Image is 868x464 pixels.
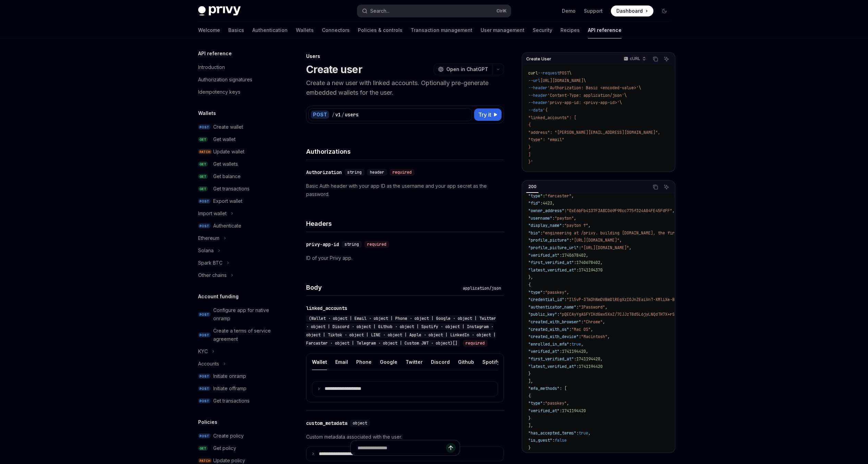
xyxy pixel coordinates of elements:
div: / [332,111,335,118]
button: Send message [446,443,456,453]
span: Open in ChatGPT [446,66,488,73]
div: Authorization [306,169,342,176]
span: "enrolled_in_mfa" [528,341,569,347]
div: required [364,241,389,248]
button: Spotify [482,354,500,370]
span: "[URL][DOMAIN_NAME]" [581,245,629,251]
a: Demo [562,8,576,14]
p: Custom metadata associated with the user. [306,433,504,441]
span: 1741194420 [579,364,603,369]
button: Toggle Accounts section [193,358,280,370]
span: string [347,170,362,175]
span: "type" [528,290,543,295]
a: GETGet wallet [193,133,280,146]
span: --header [528,93,547,98]
span: "credential_id" [528,297,564,302]
span: "bio" [528,230,540,236]
a: GETGet transactions [193,183,280,195]
button: Toggle Solana section [193,244,280,257]
span: POST [198,398,210,404]
div: Create a terms of service agreement [213,327,276,343]
span: "is_guest" [528,438,552,443]
span: "has_accepted_terms" [528,430,576,436]
span: : [ [559,386,567,391]
span: 1741194420 [562,349,586,354]
span: { [528,122,531,128]
span: 1741194420 [576,356,600,362]
div: Create wallet [213,123,243,131]
span: , [567,290,569,295]
span: : [569,327,571,332]
button: Twitter [406,354,423,370]
p: ID of your Privy app. [306,254,504,262]
span: POST [198,199,210,204]
span: "verified_at" [528,349,559,354]
span: , [619,237,622,243]
button: Discord [431,354,450,370]
span: "Mac OS" [571,327,591,332]
span: "verified_at" [528,408,559,414]
span: : [562,223,564,228]
h4: Authorizations [306,147,504,156]
span: } [528,371,531,376]
a: Introduction [193,61,280,73]
button: Try it [474,108,502,121]
span: false [555,438,567,443]
span: , [629,245,631,251]
span: "type" [528,193,543,199]
span: : [576,430,579,436]
span: : [574,356,576,362]
span: 4423 [543,200,552,206]
span: "owner_address" [528,208,564,213]
span: string [345,242,359,247]
span: "passkey" [545,290,567,295]
a: Recipes [560,22,580,38]
h5: Account funding [198,292,239,301]
span: Ctrl K [496,8,507,14]
span: "type" [528,401,543,406]
span: '{ [543,107,547,113]
span: POST [198,125,210,130]
h4: Headers [306,219,504,228]
a: Dashboard [611,5,653,16]
span: : [569,237,571,243]
button: Copy the contents from the code block [651,183,660,192]
a: Authorization signatures [193,73,280,86]
span: (Wallet · object | Email · object | Phone · object | Google · object | Twitter · object | Discord... [306,316,496,346]
span: "first_verified_at" [528,260,574,265]
span: "pQECAyYgASFYIKdGwx5XxZ/7CJJzT8d5L6jyLNQdTH7X+rSZdPJ9Ux/QIlggRm4OcJ8F3aB5zYz3T9LxLdDfGpWvYkHgS4A8... [559,312,814,317]
button: Toggle Ethereum section [193,232,280,244]
span: "fid" [528,200,540,206]
a: Basics [228,22,244,38]
span: "1Password" [579,304,605,310]
span: --header [528,100,547,105]
span: , [600,356,603,362]
button: Toggle dark mode [659,5,670,16]
p: cURL [630,56,640,61]
span: GET [198,186,208,192]
span: "address": "[PERSON_NAME][EMAIL_ADDRESS][DOMAIN_NAME]", [528,130,660,135]
span: , [607,334,610,339]
span: : [559,253,562,258]
span: : [552,216,555,221]
span: "payton ↑" [564,223,588,228]
span: : [579,334,581,339]
span: GET [198,162,208,167]
span: "latest_verified_at" [528,364,576,369]
div: linked_accounts [306,305,347,312]
span: POST [198,433,210,439]
span: : [576,267,579,273]
span: PATCH [198,458,212,463]
span: : [543,193,545,199]
div: Idempotency keys [198,88,240,96]
a: POSTInitiate offramp [193,382,280,395]
div: privy-app-id [306,241,339,248]
span: "0xE6bFb4137F3A8C069F98cc775f324A84FE45FdFF" [567,208,672,213]
span: header [370,170,384,175]
div: Users [306,53,504,60]
span: "Chrome" [583,319,603,325]
span: object [353,420,367,426]
div: Get transactions [213,397,250,405]
span: }' [528,159,533,165]
span: , [605,304,607,310]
